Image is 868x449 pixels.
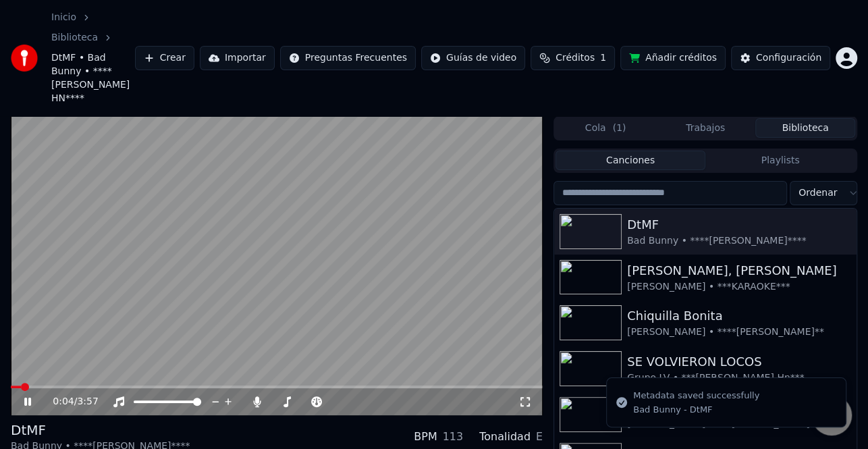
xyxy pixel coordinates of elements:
[627,261,851,280] div: [PERSON_NAME], [PERSON_NAME]
[756,51,821,65] div: Configuración
[135,46,194,70] button: Crear
[633,404,759,416] div: Bad Bunny - DtMF
[633,389,759,402] div: Metadata saved successfully
[53,395,74,408] span: 0:04
[798,186,837,200] span: Ordenar
[600,51,606,65] span: 1
[555,118,655,138] button: Cola
[555,51,595,65] span: Créditos
[620,46,726,70] button: Añadir créditos
[536,429,543,445] div: E
[555,151,705,170] button: Canciones
[479,429,531,445] div: Tonalidad
[655,118,755,138] button: Trabajos
[53,395,85,408] div: /
[531,46,615,70] button: Créditos1
[11,45,38,72] img: youka
[755,118,855,138] button: Biblioteca
[280,46,416,70] button: Preguntas Frecuentes
[51,11,76,24] a: Inicio
[705,151,855,170] button: Playlists
[627,352,851,371] div: SE VOLVIERON LOCOS
[51,31,98,45] a: Biblioteca
[11,421,190,440] div: DtMF
[627,215,851,234] div: DtMF
[612,122,626,135] span: ( 1 )
[627,325,851,339] div: [PERSON_NAME] • ****[PERSON_NAME]**
[51,11,135,105] nav: breadcrumb
[421,46,525,70] button: Guías de video
[627,307,851,325] div: Chiquilla Bonita
[200,46,275,70] button: Importar
[414,429,437,445] div: BPM
[731,46,830,70] button: Configuración
[51,51,135,105] span: DtMF • Bad Bunny • ****[PERSON_NAME] HN****
[443,429,464,445] div: 113
[77,395,98,408] span: 3:57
